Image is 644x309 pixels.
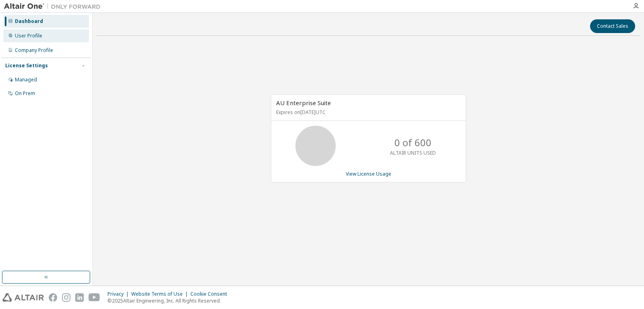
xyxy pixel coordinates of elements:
[5,62,48,69] div: License Settings
[15,77,37,83] div: Managed
[89,293,100,302] img: youtube.svg
[190,291,232,297] div: Cookie Consent
[2,293,44,302] img: altair_logo.svg
[15,33,42,39] div: User Profile
[346,170,391,177] a: View License Usage
[107,291,131,297] div: Privacy
[15,18,43,25] div: Dashboard
[276,109,459,116] p: Expires on [DATE] UTC
[75,293,84,302] img: linkedin.svg
[62,293,70,302] img: instagram.svg
[49,293,57,302] img: facebook.svg
[276,99,331,107] span: AU Enterprise Suite
[107,297,232,304] p: © 2025 Altair Engineering, Inc. All Rights Reserved.
[15,90,35,97] div: On Prem
[15,47,53,54] div: Company Profile
[390,149,436,156] p: ALTAIR UNITS USED
[394,136,431,149] p: 0 of 600
[4,2,105,10] img: Altair One
[131,291,190,297] div: Website Terms of Use
[590,19,635,33] button: Contact Sales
